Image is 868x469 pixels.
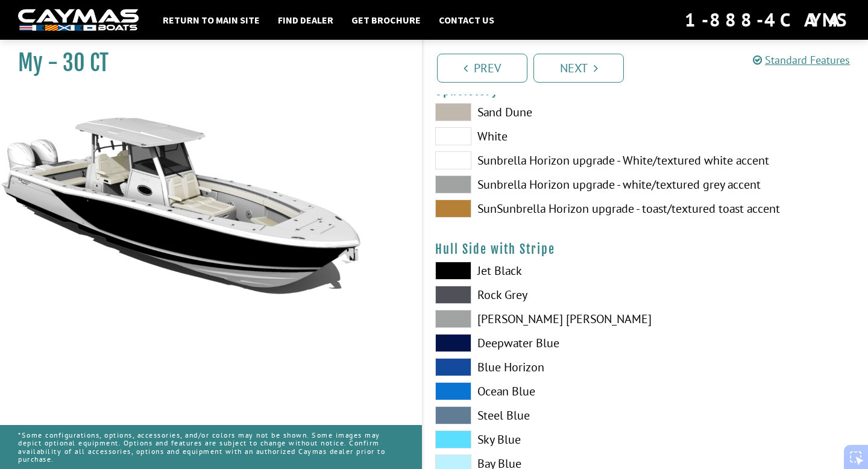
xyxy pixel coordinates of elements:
ul: Pagination [434,52,868,83]
h1: My - 30 CT [18,49,392,77]
div: 1-888-4CAYMAS [685,7,850,33]
a: Get Brochure [345,12,427,28]
label: Sky Blue [435,430,634,449]
label: Sunbrella Horizon upgrade - white/textured grey accent [435,175,634,194]
a: Next [533,54,624,83]
label: Jet Black [435,262,634,280]
img: white-logo-c9c8dbefe5ff5ceceb0f0178aa75bf4bb51f6bca0971e226c86eb53dfe498488.png [18,9,139,31]
label: Ocean Blue [435,382,634,400]
label: [PERSON_NAME] [PERSON_NAME] [435,310,634,328]
label: Deepwater Blue [435,334,634,352]
a: Contact Us [433,12,500,28]
a: Prev [437,54,527,83]
a: Standard Features [753,53,850,67]
a: Find Dealer [272,12,339,28]
label: Blue Horizon [435,358,634,376]
label: Steel Blue [435,406,634,424]
label: Sand Dune [435,103,634,121]
h4: Hull Side with Stripe [435,242,856,257]
p: *Some configurations, options, accessories, and/or colors may not be shown. Some images may depic... [18,425,404,469]
label: Rock Grey [435,286,634,304]
a: Return to main site [157,12,266,28]
label: SunSunbrella Horizon upgrade - toast/textured toast accent [435,200,634,218]
label: Sunbrella Horizon upgrade - White/textured white accent [435,151,634,169]
label: White [435,127,634,145]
